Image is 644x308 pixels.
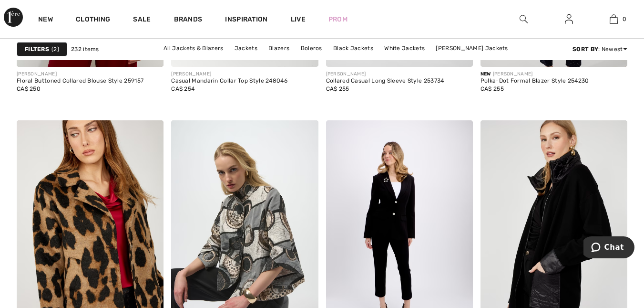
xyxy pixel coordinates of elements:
a: 0 [592,13,636,25]
div: [PERSON_NAME] [480,71,589,78]
span: CA$ 250 [17,85,41,92]
strong: Filters [25,45,49,53]
a: Brands [174,15,203,25]
img: 1ère Avenue [4,8,23,27]
span: 2 [51,45,59,53]
div: Collared Casual Long Sleeve Style 253734 [326,78,444,85]
div: : Newest [572,45,627,53]
a: Live [291,14,306,24]
span: CA$ 255 [480,85,504,92]
strong: Sort By [572,46,598,53]
a: Prom [328,14,348,24]
a: Blue Jackets [342,54,388,67]
a: Sale [133,15,151,25]
span: CA$ 255 [326,85,349,92]
a: New [38,15,53,25]
a: Boleros [296,42,327,54]
span: CA$ 254 [171,85,194,92]
img: My Bag [610,13,618,25]
a: Clothing [76,15,110,25]
div: [PERSON_NAME] [17,71,143,78]
img: search the website [520,13,528,25]
a: [PERSON_NAME] Jackets [431,42,512,54]
a: Black Jackets [328,42,378,54]
img: My Info [565,13,573,25]
div: [PERSON_NAME] [171,71,287,78]
a: All Jackets & Blazers [159,42,228,54]
div: Casual Mandarin Collar Top Style 248046 [171,78,287,85]
a: White Jackets [379,42,429,54]
div: Polka-Dot Formal Blazer Style 254230 [480,78,589,85]
a: Jackets [230,42,262,54]
span: 232 items [71,45,99,53]
a: Blazers [264,42,294,54]
iframe: Opens a widget where you can chat to one of our agents [583,236,634,260]
a: [PERSON_NAME] [283,54,340,67]
div: [PERSON_NAME] [326,71,444,78]
a: Sign In [557,13,581,25]
span: 0 [623,15,626,23]
span: New [480,71,491,77]
span: Inspiration [225,15,267,25]
div: Floral Buttoned Collared Blouse Style 259157 [17,78,143,85]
